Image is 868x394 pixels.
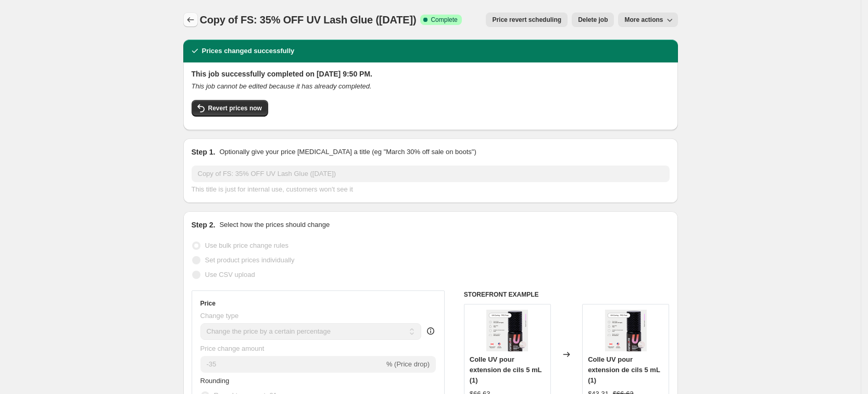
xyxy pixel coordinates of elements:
[192,185,353,193] span: This title is just for internal use, customers won't see it
[192,100,268,117] button: Revert prices now
[200,14,417,26] span: Copy of FS: 35% OFF UV Lash Glue ([DATE])
[183,12,198,27] button: Price change jobs
[200,377,230,385] span: Rounding
[208,104,262,112] span: Revert prices now
[572,12,614,27] button: Delete job
[192,147,216,157] h2: Step 1.
[205,256,295,264] span: Set product prices individually
[618,12,677,27] button: More actions
[200,345,265,352] span: Price change amount
[192,69,670,79] h2: This job successfully completed on [DATE] 9:50 PM.
[431,16,457,24] span: Complete
[588,355,660,384] span: Colle UV pour extension de cils 5 mL (1)
[200,356,384,373] input: -15
[605,310,647,351] img: UVGlue_b553ad4d-0c38-4835-b500-2b41cd388956_80x.png
[200,312,239,320] span: Change type
[425,326,436,336] div: help
[578,16,608,24] span: Delete job
[192,166,670,182] input: 30% off holiday sale
[624,16,663,24] span: More actions
[492,16,561,24] span: Price revert scheduling
[470,355,542,384] span: Colle UV pour extension de cils 5 mL (1)
[486,12,568,27] button: Price revert scheduling
[192,82,372,90] i: This job cannot be edited because it has already completed.
[205,242,288,249] span: Use bulk price change rules
[202,46,295,56] h2: Prices changed successfully
[386,360,430,368] span: % (Price drop)
[192,220,216,230] h2: Step 2.
[200,299,216,308] h3: Price
[205,271,255,278] span: Use CSV upload
[219,220,330,230] p: Select how the prices should change
[464,290,670,299] h6: STOREFRONT EXAMPLE
[486,310,528,351] img: UVGlue_b553ad4d-0c38-4835-b500-2b41cd388956_80x.png
[219,147,476,157] p: Optionally give your price [MEDICAL_DATA] a title (eg "March 30% off sale on boots")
